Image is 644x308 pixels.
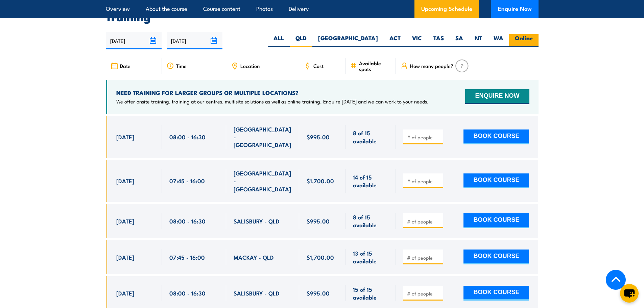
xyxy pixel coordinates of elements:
button: ENQUIRE NOW [465,89,529,104]
label: SA [450,34,469,47]
span: 15 of 15 available [353,285,388,301]
span: Date [120,63,130,69]
span: SALISBURY - QLD [234,289,280,297]
h4: NEED TRAINING FOR LARGER GROUPS OR MULTIPLE LOCATIONS? [116,89,429,96]
input: To date [167,32,222,49]
label: ALL [268,34,290,47]
label: VIC [406,34,428,47]
span: 13 of 15 available [353,249,388,265]
button: BOOK COURSE [463,250,529,264]
label: WA [488,34,509,47]
label: QLD [290,34,312,47]
label: ACT [384,34,406,47]
span: $1,700.00 [307,253,334,261]
input: From date [106,32,162,49]
span: 07:45 - 16:00 [169,177,205,185]
input: # of people [407,218,441,225]
span: [DATE] [116,177,134,185]
span: [DATE] [116,253,134,261]
span: 14 of 15 available [353,173,388,189]
button: BOOK COURSE [463,129,529,144]
span: [GEOGRAPHIC_DATA] - [GEOGRAPHIC_DATA] [234,169,292,193]
h2: UPCOMING SCHEDULE FOR - "QLD Health & Safety Representative Initial 5 Day Training" [106,2,539,21]
span: $995.00 [307,133,330,141]
input: # of people [407,290,441,297]
span: SALISBURY - QLD [234,217,280,225]
button: BOOK COURSE [463,286,529,301]
span: [DATE] [116,289,134,297]
span: MACKAY - QLD [234,253,274,261]
span: $1,700.00 [307,177,334,185]
span: Location [240,63,260,69]
span: 08:00 - 16:30 [169,289,206,297]
span: Time [176,63,187,69]
button: BOOK COURSE [463,213,529,228]
p: We offer onsite training, training at our centres, multisite solutions as well as online training... [116,98,429,105]
span: Cost [313,63,324,69]
label: [GEOGRAPHIC_DATA] [312,34,384,47]
span: 08:00 - 16:30 [169,133,206,141]
label: NT [469,34,488,47]
input: # of people [407,254,441,261]
button: BOOK COURSE [463,173,529,188]
span: 08:00 - 16:30 [169,217,206,225]
label: Online [509,34,539,47]
span: [DATE] [116,217,134,225]
span: $995.00 [307,217,330,225]
span: Available spots [359,60,391,72]
span: [GEOGRAPHIC_DATA] - [GEOGRAPHIC_DATA] [234,125,292,149]
button: chat-button [620,284,639,303]
input: # of people [407,178,441,185]
span: 8 of 15 available [353,129,388,145]
input: # of people [407,134,441,141]
span: How many people? [410,63,453,69]
span: 07:45 - 16:00 [169,253,205,261]
span: 8 of 15 available [353,213,388,229]
span: [DATE] [116,133,134,141]
label: TAS [428,34,450,47]
span: $995.00 [307,289,330,297]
